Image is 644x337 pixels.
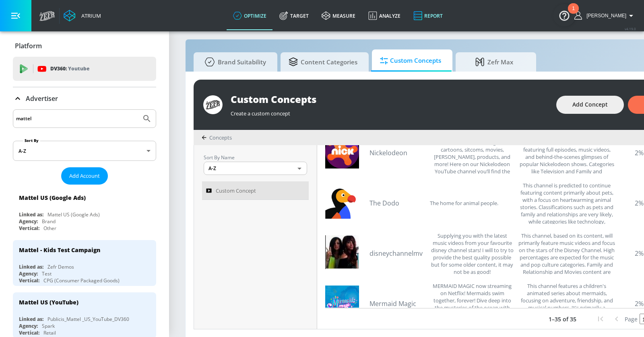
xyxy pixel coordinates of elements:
div: Linked as: [19,211,43,218]
span: Custom Concepts [380,51,441,70]
p: Platform [15,41,42,50]
div: Linked as: [19,316,43,323]
div: Mattel - Kids Test Campaign [19,246,100,254]
p: Sort By Name [204,153,307,162]
div: Agency: [19,323,38,329]
div: Mattel US (Google Ads)Linked as:Mattel US (Google Ads)Agency:BrandVertical:Other [13,188,156,234]
div: DV360: Youtube [13,57,156,81]
div: Create a custom concept [231,106,548,117]
div: Linked as: [19,263,43,270]
div: Mattel - Kids Test CampaignLinked as:Zefr DemosAgency:TestVertical:CPG (Consumer Packaged Goods) [13,240,156,286]
a: Atrium [64,10,101,22]
div: 1 [572,8,575,19]
div: Vertical: [19,277,39,284]
a: The Dodo [369,199,426,208]
div: Vertical: [19,225,39,232]
label: Sort By [23,138,40,143]
a: disneychannelmv [369,249,426,258]
span: v 4.19.0 [625,27,636,31]
a: Mermaid Magic [369,299,426,308]
a: measure [315,1,362,30]
span: Add Concept [572,100,608,110]
div: Mattel US (YouTube) [19,298,78,306]
span: Content Categories [289,52,357,72]
div: Brand [42,218,56,225]
a: Report [407,1,449,30]
button: Add Account [61,167,108,185]
div: Agency: [19,270,38,277]
button: [PERSON_NAME] [574,11,636,21]
div: This channel is predicted to continue featuring content primarily about pets, with a focus on hea... [518,182,615,224]
img: UCTil5w82CDH6HRmkjcPbsZw [325,286,359,319]
div: A-Z [204,162,307,175]
a: optimize [227,1,273,30]
div: This channel features a children's animated series about mermaids, focusing on adventure, friends... [518,282,615,325]
div: The home for animal people. [430,182,498,224]
div: Agency: [19,218,38,225]
div: Nickelodeon is the number-one brand for kids with original cartoons, sitcoms, movies, award shows... [430,132,514,174]
button: Open Resource Center, 1 new notification [553,4,576,27]
p: DV360: [50,64,89,73]
div: Publicis_Mattel _US_YouTube_DV360 [47,316,129,323]
p: Youtube [68,64,89,73]
span: Add Account [69,171,100,181]
p: Advertiser [26,94,58,103]
div: Vertical: [19,329,39,336]
p: 1–35 of 35 [549,315,576,323]
div: CPG (Consumer Packaged Goods) [43,277,120,284]
div: Atrium [78,12,101,19]
span: Custom Concept [216,186,256,195]
span: Brand Suitability [202,52,266,72]
a: Nickelodeon [369,148,426,157]
div: MERMAID MAGIC now streaming on Netflix! Mermaids swim together, forever! Dive deep into the myste... [430,282,514,325]
div: Custom Concepts [231,92,548,106]
div: This channel, based on its content, will primarily feature music videos and focus on the stars of... [518,232,615,274]
img: UC0whrhWh1ssqtkzT4Gxj6ig [325,235,359,269]
img: UCINb0wqPz-A0dV9nARjJlOQ [325,185,359,219]
div: Test [42,270,52,277]
span: Zefr Max [464,52,525,72]
a: Target [273,1,315,30]
div: This channel is primarily focused on children's television shows and content, featuring full epis... [518,132,615,174]
img: UC5M_h2S8Ldoc9M6f7B-_m6A [325,135,359,168]
div: Mattel US (Google Ads) [19,194,86,201]
div: Advertiser [13,87,156,110]
div: Mattel US (Google Ads) [47,211,100,218]
span: login as: casey.cohen@zefr.com [583,13,626,18]
button: Add Concept [556,96,624,114]
input: Search by name [16,113,138,124]
button: Submit Search [138,110,156,127]
div: A-Z [13,141,156,161]
div: Supplying you with the latest music videos from your favourite disney channel stars! I will to tr... [430,232,514,274]
a: Custom Concept [202,181,309,200]
div: Other [43,225,56,232]
div: Zefr Demos [47,263,74,270]
a: Analyze [362,1,407,30]
div: Concepts [202,134,232,141]
div: Platform [13,35,156,57]
div: Retail [43,329,56,336]
span: Concepts [209,134,232,141]
div: Spark [42,323,55,329]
